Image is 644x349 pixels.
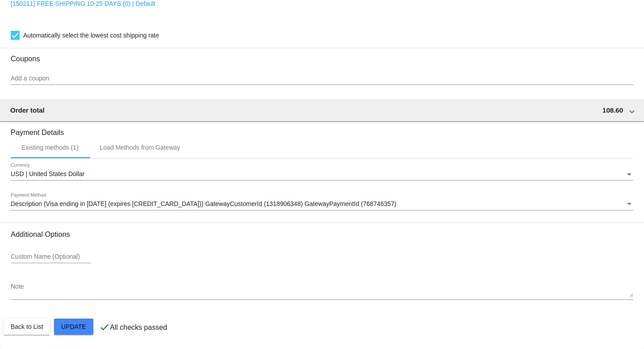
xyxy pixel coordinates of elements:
h3: Coupons [11,48,633,63]
mat-icon: check [99,322,110,332]
span: Automatically select the lowest cost shipping rate [23,30,159,41]
h3: Payment Details [11,122,633,137]
mat-select: Currency [11,171,633,178]
span: Back to List [11,323,43,330]
mat-select: Payment Method [11,201,633,208]
span: Order total [10,106,45,114]
div: Existing methods (1) [21,144,79,151]
button: Back to List [4,319,50,335]
input: Add a coupon [11,75,633,82]
input: Custom Name (Optional) [11,253,91,261]
span: USD | United States Dollar [11,170,84,177]
span: Update [61,323,86,330]
p: All checks passed [110,324,167,332]
button: Update [54,319,93,335]
span: 108.60 [602,106,623,114]
div: Load Methods from Gateway [100,144,180,151]
span: Description (Visa ending in [DATE] (expires [CREDIT_CARD_DATA])) GatewayCustomerId (1318906348) G... [11,200,396,207]
h3: Additional Options [11,230,633,239]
